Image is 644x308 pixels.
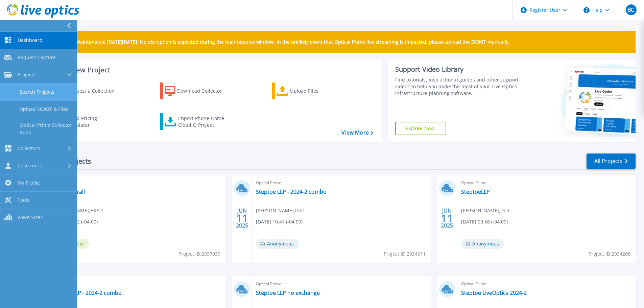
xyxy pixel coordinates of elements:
[461,207,509,214] span: [PERSON_NAME] , Dell
[256,188,327,195] a: Steptoe LLP - 2024-2 combo
[256,239,299,249] span: Anonymous
[461,179,631,187] span: Optical Prime
[256,207,304,214] span: [PERSON_NAME] , Dell
[461,280,631,288] span: Optical Prime
[272,82,347,99] a: Upload Files
[256,280,426,288] span: Optical Prime
[256,179,426,187] span: Optical Prime
[236,206,248,231] div: JUN 2025
[177,84,231,98] div: Download Collector
[461,188,490,195] a: SteptoeLLP
[51,289,122,296] a: Steptoe LLP - 2024-2 combo
[384,250,426,258] span: Project ID: 2934311
[461,218,508,226] span: [DATE] 09:58 (-04:00)
[18,37,43,43] span: Dashboard
[18,72,35,78] span: Projects
[48,113,123,130] a: Cloud Pricing Calculator
[395,122,447,135] a: Explore Now!
[66,115,120,128] div: Cloud Pricing Calculator
[440,206,453,231] div: JUN 2025
[395,65,521,74] div: Support Video Library
[290,84,344,98] div: Upload Files
[18,197,29,203] span: Tools
[178,250,220,258] span: Project ID: 2937039
[178,115,231,128] div: Import Phone Home CloudIQ Project
[18,214,43,220] span: PowerSizer
[341,129,373,136] a: View More
[589,250,630,258] span: Project ID: 2934208
[256,289,320,296] a: Steptoe LLP no exchange
[627,7,634,13] span: BC
[48,82,123,99] a: Request a Collection
[48,66,373,74] h3: Start a New Project
[67,84,121,98] div: Request a Collection
[51,280,221,288] span: Optical Prime
[587,153,636,169] a: All Projects
[160,82,235,99] a: Download Collector
[461,239,504,249] span: Anonymous
[461,289,527,296] a: Steptoe LiveOptics 2024-2
[236,215,248,221] span: 11
[395,76,521,97] div: Find tutorials, instructional guides and other support videos to help you make the most of your L...
[441,215,453,221] span: 11
[50,39,510,45] p: Scheduled Maintenance [DATE][DATE]: No disruption is expected during the maintenance window. In t...
[18,145,40,151] span: Collectors
[51,179,221,187] span: Optical Prime
[18,180,40,186] span: My Profile
[18,54,56,61] span: Request Capture
[18,163,42,169] span: Customers
[256,218,303,226] span: [DATE] 10:47 (-04:00)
